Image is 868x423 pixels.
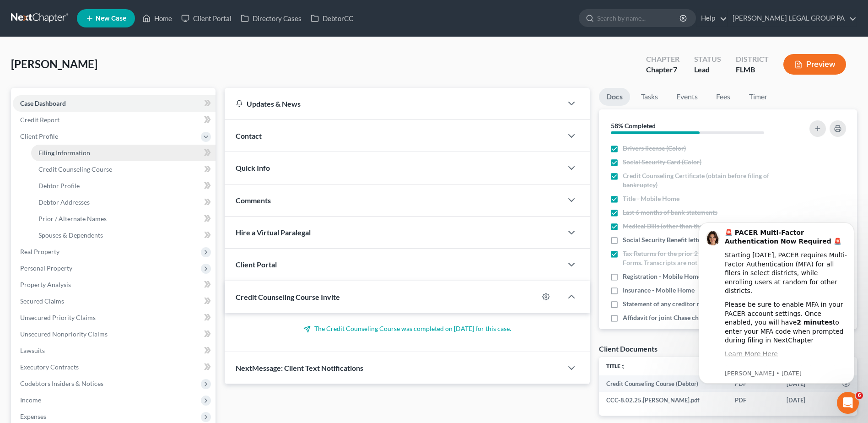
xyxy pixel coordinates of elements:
a: Executory Contracts [13,359,216,375]
a: Docs [599,88,630,106]
a: Tasks [634,88,665,106]
a: Case Dashboard [13,95,216,112]
a: Secured Claims [13,293,216,309]
a: Events [669,88,705,106]
span: Property Analysis [20,281,71,288]
span: Prior / Alternate Names [38,215,107,222]
span: Insurance - Mobile Home [623,286,695,295]
a: [PERSON_NAME] LEGAL GROUP PA [728,10,857,27]
span: 6 [856,392,863,399]
a: Timer [742,88,775,106]
a: Debtor Profile [31,178,216,194]
a: Prior / Alternate Names [31,211,216,227]
a: Home [138,10,177,27]
span: Codebtors Insiders & Notices [20,380,103,387]
td: PDF [728,392,779,408]
span: Unsecured Priority Claims [20,314,96,321]
span: Hire a Virtual Paralegal [236,228,311,237]
td: Credit Counseling Course (Debtor) [599,375,728,392]
i: We use the Salesforce Authenticator app for MFA at NextChapter and other users are reporting the ... [40,150,162,184]
strong: 58% Completed [611,122,656,130]
div: Updates & News [236,99,551,108]
span: Drivers license (Color) [623,144,686,153]
span: Expenses [20,412,46,420]
span: Unsecured Nonpriority Claims [20,330,108,338]
span: Contact [236,131,262,140]
div: Chapter [646,54,679,65]
a: Help [696,10,727,27]
span: Credit Counseling Course Invite [236,293,340,301]
span: Case Dashboard [20,99,66,107]
span: NextMessage: Client Text Notifications [236,363,363,372]
span: New Case [96,15,126,22]
span: [PERSON_NAME] [11,57,97,70]
iframe: Intercom notifications message [685,214,868,389]
div: Status [694,54,721,65]
span: 7 [673,65,677,74]
p: The Credit Counseling Course was completed on [DATE] for this case. [236,324,579,333]
a: Credit Report [13,112,216,128]
span: Tax Returns for the prior 2 years (Including 1099 & w-2's Forms. Transcripts are not permitted) [623,249,785,267]
span: Client Portal [236,260,277,269]
span: Lawsuits [20,347,45,354]
span: Real Property [20,248,59,255]
iframe: Intercom live chat [837,392,859,414]
a: Property Analysis [13,277,216,293]
span: Debtor Profile [38,182,80,190]
div: Chapter [646,65,679,75]
td: CCC-8.02.25.[PERSON_NAME].pdf [599,392,728,408]
span: Comments [236,196,271,205]
span: Client Profile [20,132,58,140]
td: [DATE] [779,392,835,408]
a: Client Portal [177,10,236,27]
span: Social Security Benefit letters - 2024 & 2023 [623,235,748,244]
span: Affidavit for joint Chase checking account with mother [623,313,778,322]
span: Income [20,396,41,404]
div: FLMB [736,65,769,75]
div: Client Documents [599,344,658,353]
span: Executory Contracts [20,363,79,371]
span: Last 6 months of bank statements [623,208,717,217]
span: Debtor Addresses [38,198,90,206]
a: Unsecured Priority Claims [13,309,216,326]
span: Secured Claims [20,297,64,305]
button: Preview [783,54,846,75]
span: Statement of any creditor not listed on Credit Report [623,299,772,309]
a: Debtor Addresses [31,194,216,211]
a: Filing Information [31,145,216,161]
span: Filing Information [38,149,90,157]
a: Directory Cases [236,10,306,27]
span: Social Security Card (Color) [623,157,701,167]
a: Lawsuits [13,342,216,359]
div: District [736,54,769,65]
a: Titleunfold_more [606,363,626,369]
span: Personal Property [20,264,72,272]
span: Credit Counseling Certificate (obtain before filing of bankruptcy) [623,171,785,190]
span: Credit Report [20,116,59,124]
p: Message from Emma, sent 6w ago [40,155,162,163]
span: Credit Counseling Course [38,165,112,173]
span: Medical Bills (other than the ones already submitted) [623,222,772,231]
i: unfold_more [620,364,626,369]
span: Registration - Mobile Home [623,272,701,281]
a: DebtorCC [306,10,358,27]
a: Credit Counseling Course [31,161,216,178]
span: Spouses & Dependents [38,231,103,239]
span: Quick Info [236,163,270,172]
a: Fees [709,88,738,106]
a: Unsecured Nonpriority Claims [13,326,216,342]
span: Title - Mobile Home [623,194,679,203]
input: Search by name... [597,10,681,27]
div: Lead [694,65,721,75]
a: Spouses & Dependents [31,227,216,244]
